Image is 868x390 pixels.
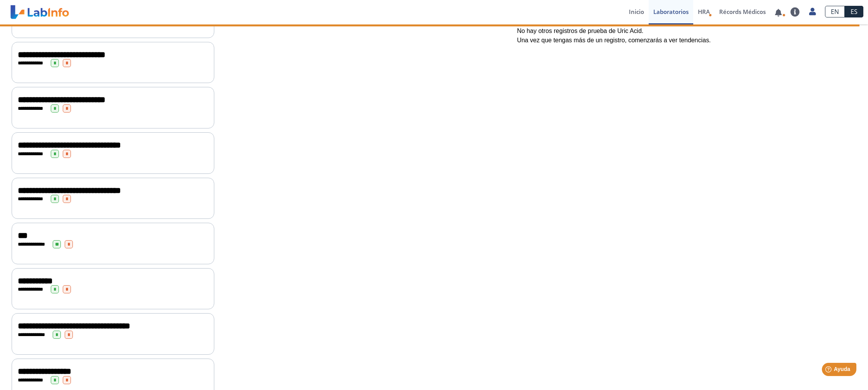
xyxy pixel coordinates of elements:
[845,6,863,17] a: ES
[517,26,851,45] p: No hay otros registros de prueba de Uric Acid. Una vez que tengas más de un registro, comenzarás ...
[698,8,710,16] span: HRA
[799,360,859,381] iframe: Help widget launcher
[825,6,845,17] a: EN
